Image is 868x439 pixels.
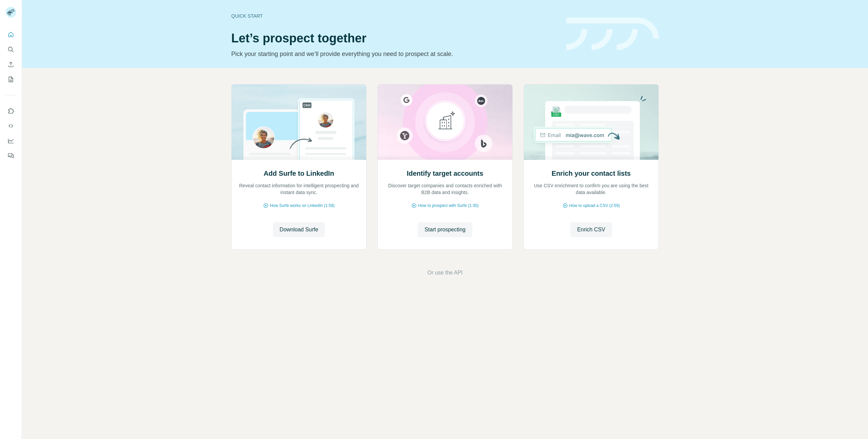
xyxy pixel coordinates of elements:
span: How to prospect with Surfe (1:30) [418,203,478,209]
p: Reveal contact information for intelligent prospecting and instant data sync. [238,182,359,196]
h2: Enrich your contact lists [552,169,631,178]
span: Enrich CSV [577,226,605,234]
button: Dashboard [5,135,16,147]
span: How to upload a CSV (2:59) [569,203,620,209]
h2: Identify target accounts [407,169,484,178]
p: Use CSV enrichment to confirm you are using the best data available. [531,182,652,196]
span: Start prospecting [425,226,466,234]
p: Pick your starting point and we’ll provide everything you need to prospect at scale. [231,49,558,59]
h2: Add Surfe to LinkedIn [264,169,334,178]
button: Enrich CSV [5,58,16,71]
button: Enrich CSV [570,222,612,237]
button: Use Surfe API [5,120,16,132]
div: Quick start [231,13,558,19]
img: banner [566,18,659,51]
img: Enrich your contact lists [524,84,659,160]
button: Download Surfe [273,222,325,237]
p: Discover target companies and contacts enriched with B2B data and insights. [384,182,506,196]
button: Use Surfe on LinkedIn [5,105,16,117]
button: Quick start [5,28,16,41]
img: Add Surfe to LinkedIn [231,84,367,160]
button: Or use the API [427,269,462,277]
button: Search [5,43,16,56]
button: Feedback [5,150,16,162]
button: Start prospecting [418,222,472,237]
button: My lists [5,73,16,85]
h1: Let’s prospect together [231,32,558,45]
span: Download Surfe [280,226,318,234]
span: How Surfe works on LinkedIn (1:58) [270,203,335,209]
img: Identify target accounts [377,84,513,160]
